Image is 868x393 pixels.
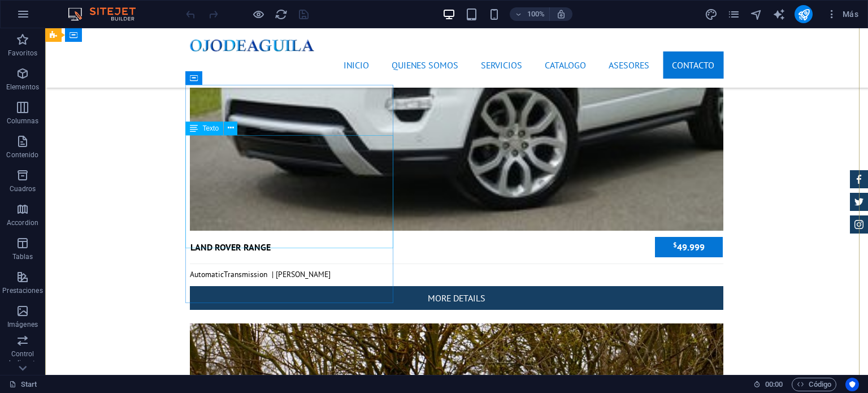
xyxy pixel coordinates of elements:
[797,8,810,21] i: Publicar
[527,7,545,21] h6: 100%
[9,378,37,391] a: Haz clic para cancelar la selección y doble clic para abrir páginas
[773,380,775,388] span: :
[12,252,33,261] p: Tablas
[704,7,718,21] button: design
[510,7,550,21] button: 100%
[765,378,783,391] span: 00 00
[822,5,863,23] button: Más
[795,5,813,23] button: publish
[6,83,39,92] p: Elementos
[750,8,763,21] i: Navegador
[727,8,740,21] i: Páginas (Ctrl+Alt+S)
[7,218,38,227] p: Accordion
[556,9,566,19] i: Al redimensionar, ajustar el nivel de zoom automáticamente para ajustarse al dispositivo elegido.
[274,7,288,21] button: reload
[202,125,219,132] span: Texto
[8,49,37,58] p: Favoritos
[727,7,740,21] button: pages
[797,378,831,391] span: Código
[6,150,38,159] p: Contenido
[705,8,718,21] i: Diseño (Ctrl+Alt+Y)
[845,378,859,391] button: Usercentrics
[275,8,288,21] i: Volver a cargar página
[2,286,42,295] p: Prestaciones
[772,7,785,21] button: text_generator
[792,378,836,391] button: Código
[251,7,265,21] button: Haz clic para salir del modo de previsualización y seguir editando
[10,184,36,193] p: Cuadros
[826,8,858,20] span: Más
[749,7,763,21] button: navigator
[753,378,783,391] h6: Tiempo de la sesión
[7,116,39,126] p: Columnas
[65,7,150,21] img: Editor Logo
[7,320,38,329] p: Imágenes
[772,8,785,21] i: AI Writer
